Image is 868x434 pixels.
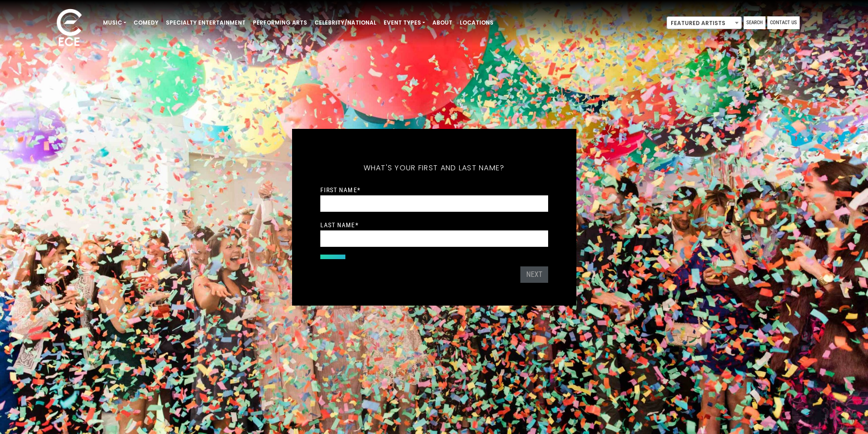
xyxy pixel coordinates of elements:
[667,16,742,29] span: Featured Artists
[767,16,800,29] a: Contact Us
[320,186,360,194] label: First Name
[429,15,456,31] a: About
[249,15,311,31] a: Performing Arts
[320,221,359,229] label: Last Name
[380,15,429,31] a: Event Types
[162,15,249,31] a: Specialty Entertainment
[311,15,380,31] a: Celebrity/National
[99,15,130,31] a: Music
[320,152,548,184] h5: What's your first and last name?
[46,6,92,51] img: ece_new_logo_whitev2-1.png
[744,16,765,29] a: Search
[456,15,497,31] a: Locations
[130,15,162,31] a: Comedy
[667,17,741,30] span: Featured Artists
